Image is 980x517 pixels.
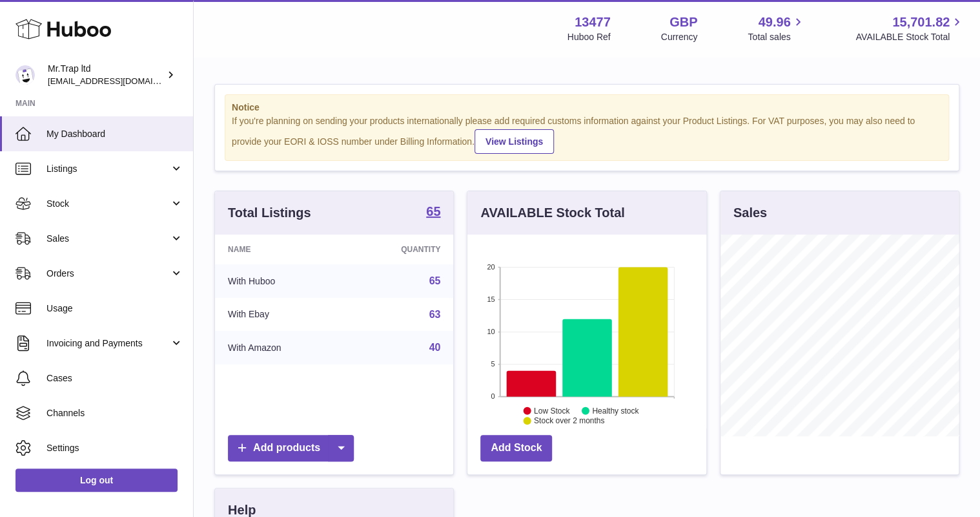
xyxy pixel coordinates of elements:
[429,342,441,353] a: 40
[480,204,624,222] h3: AVAILABLE Stock Total
[534,416,604,425] text: Stock over 2 months
[429,309,441,320] a: 63
[232,115,942,154] div: If you're planning on sending your products internationally please add required customs informati...
[426,205,440,220] a: 65
[575,14,611,31] strong: 13477
[15,65,35,85] img: office@grabacz.eu
[46,128,183,140] span: My Dashboard
[232,101,942,114] strong: Notice
[748,14,805,43] a: 49.96 Total sales
[215,298,345,332] td: With Ebay
[491,392,495,400] text: 0
[733,204,767,222] h3: Sales
[491,360,495,368] text: 5
[345,235,453,264] th: Quantity
[855,31,965,43] span: AVAILABLE Stock Total
[892,14,950,31] span: 15,701.82
[748,31,805,43] span: Total sales
[487,295,495,303] text: 15
[46,337,170,350] span: Invoicing and Payments
[48,63,164,87] div: Mr.Trap ltd
[46,233,170,245] span: Sales
[228,204,311,222] h3: Total Listings
[487,263,495,271] text: 20
[46,198,170,210] span: Stock
[46,442,183,454] span: Settings
[46,372,183,385] span: Cases
[46,302,183,315] span: Usage
[215,235,345,264] th: Name
[669,14,697,31] strong: GBP
[215,331,345,364] td: With Amazon
[429,275,441,286] a: 65
[475,129,554,154] a: View Listings
[215,264,345,298] td: With Huboo
[46,163,170,175] span: Listings
[46,268,170,280] span: Orders
[228,435,354,461] a: Add products
[567,31,611,43] div: Huboo Ref
[46,407,183,419] span: Channels
[592,406,639,415] text: Healthy stock
[48,76,190,86] span: [EMAIL_ADDRESS][DOMAIN_NAME]
[15,469,178,492] a: Log out
[426,205,440,218] strong: 65
[487,328,495,335] text: 10
[534,406,570,415] text: Low Stock
[480,435,552,461] a: Add Stock
[758,14,790,31] span: 49.96
[855,14,965,43] a: 15,701.82 AVAILABLE Stock Total
[661,31,698,43] div: Currency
